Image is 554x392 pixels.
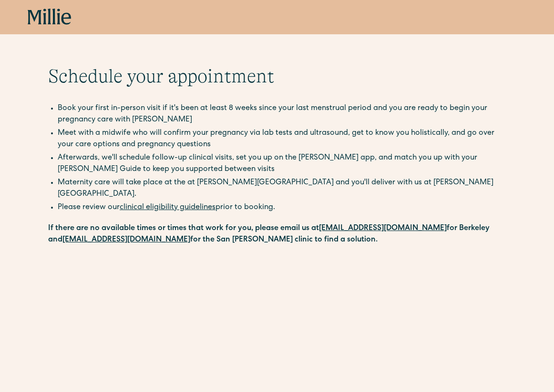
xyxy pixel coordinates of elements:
li: Please review our prior to booking. [58,202,506,213]
h1: Schedule your appointment [48,65,506,88]
li: Book your first in-person visit if it's been at least 8 weeks since your last menstrual period an... [58,103,506,126]
li: Afterwards, we'll schedule follow-up clinical visits, set you up on the [PERSON_NAME] app, and ma... [58,152,506,175]
a: [EMAIL_ADDRESS][DOMAIN_NAME] [319,225,447,232]
strong: If there are no available times or times that work for you, please email us at [48,225,319,232]
strong: for the San [PERSON_NAME] clinic to find a solution. [190,236,378,244]
li: Meet with a midwife who will confirm your pregnancy via lab tests and ultrasound, get to know you... [58,128,506,151]
a: clinical eligibility guidelines [120,204,215,211]
a: [EMAIL_ADDRESS][DOMAIN_NAME] [62,236,190,244]
li: Maternity care will take place at the at [PERSON_NAME][GEOGRAPHIC_DATA] and you'll deliver with u... [58,177,506,200]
